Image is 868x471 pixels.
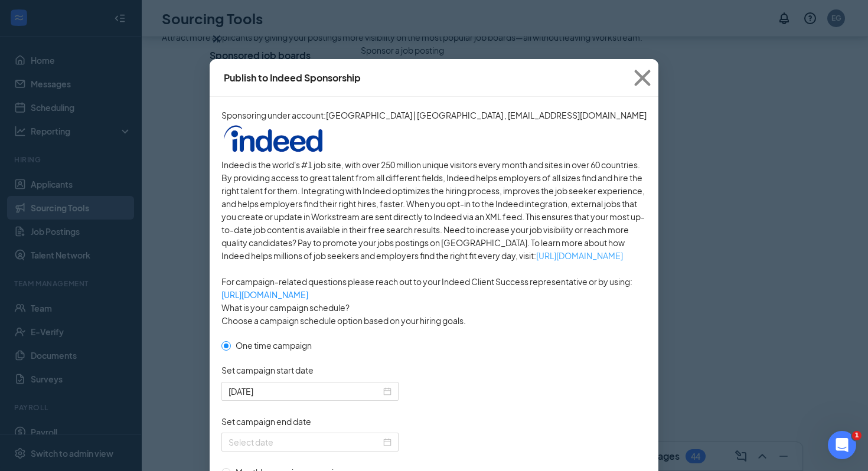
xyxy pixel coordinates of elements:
[221,302,350,313] span: What is your campaign schedule?
[221,315,466,326] span: Choose a campaign schedule option based on your hiring goals.
[221,364,314,377] span: Set campaign start date
[852,431,862,440] span: 1
[229,385,381,398] input: 2025-09-16
[221,110,647,120] span: Sponsoring under account:
[221,158,647,262] span: Indeed is the world's #1 job site, with over 250 million unique visitors every month and sites in...
[626,59,658,97] button: Close
[536,250,623,261] a: [URL][DOMAIN_NAME]
[224,71,361,84] div: Publish to Indeed Sponsorship
[326,110,647,120] span: [GEOGRAPHIC_DATA] | [GEOGRAPHIC_DATA] , [EMAIL_ADDRESS][DOMAIN_NAME]
[231,339,316,352] span: One time campaign
[229,436,381,449] input: Select date
[828,431,856,459] iframe: Intercom live chat
[221,415,311,428] span: Set campaign end date
[221,275,647,301] span: For campaign-related questions please reach out to your Indeed Client Success representative or b...
[221,289,308,300] a: [URL][DOMAIN_NAME]
[626,62,658,94] svg: Cross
